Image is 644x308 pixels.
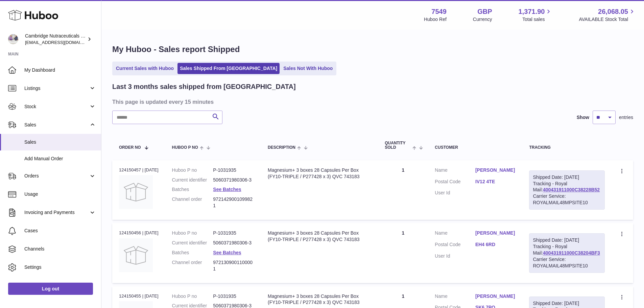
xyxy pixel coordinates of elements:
dt: Channel order [172,196,213,209]
dt: Huboo P no [172,167,213,173]
dt: Postal Code [435,179,475,187]
img: internalAdmin-7549@internal.huboo.com [8,34,18,44]
span: My Dashboard [24,67,96,73]
span: 1,371.90 [519,7,545,16]
div: 124150457 | [DATE] [119,167,159,173]
dd: 9721309001100001 [213,259,254,272]
dt: Current identifier [172,177,213,183]
span: Usage [24,191,96,197]
span: Orders [24,173,89,179]
span: [EMAIL_ADDRESS][DOMAIN_NAME] [25,40,99,45]
span: Sales [24,122,89,128]
a: 400431911000C38228B52 [543,187,600,192]
span: Order No [119,145,141,150]
div: Tracking - Royal Mail: [529,233,605,273]
span: entries [619,114,633,121]
div: Customer [435,145,516,150]
span: 26,068.05 [598,7,628,16]
div: 124150455 | [DATE] [119,293,159,299]
a: 26,068.05 AVAILABLE Stock Total [579,7,636,23]
label: Show [577,114,589,121]
div: Carrier Service: ROYALMAIL48MPSITE10 [533,256,601,269]
a: IV12 4TE [475,179,516,185]
a: [PERSON_NAME] [475,230,516,236]
a: 400431911000C38204BF3 [543,250,600,256]
dt: User Id [435,190,475,196]
h3: This page is updated every 15 minutes [112,98,631,105]
a: Sales Not With Huboo [281,63,335,74]
dd: P-1031935 [213,167,254,173]
div: Carrier Service: ROYALMAIL48MPSITE10 [533,193,601,206]
a: EH4 6RD [475,241,516,248]
dt: Huboo P no [172,230,213,236]
dt: Name [435,293,475,301]
td: 1 [378,223,428,283]
td: 1 [378,160,428,220]
span: Add Manual Order [24,156,96,162]
a: 1,371.90 Total sales [519,7,553,23]
span: Channels [24,246,96,252]
a: See Batches [213,187,241,192]
dd: P-1031935 [213,230,254,236]
h2: Last 3 months sales shipped from [GEOGRAPHIC_DATA] [112,82,296,91]
span: Stock [24,103,89,110]
dd: 5060371980306-3 [213,240,254,246]
dt: Huboo P no [172,293,213,300]
dt: Batches [172,250,213,256]
div: Magnesium+ 3 boxes 28 Capsules Per Box (FY10-TRIPLE / P277428 x 3) QVC 743183 [268,167,371,180]
a: Current Sales with Huboo [114,63,176,74]
dt: Current identifier [172,240,213,246]
dt: Batches [172,186,213,193]
span: Description [268,145,295,150]
a: See Batches [213,250,241,255]
div: 124150456 | [DATE] [119,230,159,236]
img: no-photo.jpg [119,175,153,209]
dt: Name [435,167,475,175]
span: Sales [24,139,96,145]
span: Total sales [522,16,552,23]
a: Log out [8,283,93,295]
span: Invoicing and Payments [24,209,89,216]
strong: 7549 [431,7,447,16]
span: AVAILABLE Stock Total [579,16,636,23]
a: [PERSON_NAME] [475,293,516,300]
strong: GBP [477,7,492,16]
span: Settings [24,264,96,270]
div: Tracking - Royal Mail: [529,170,605,210]
div: Magnesium+ 3 boxes 28 Capsules Per Box (FY10-TRIPLE / P277428 x 3) QVC 743183 [268,230,371,243]
div: Currency [473,16,492,23]
h1: My Huboo - Sales report Shipped [112,44,633,55]
dd: 5060371980306-3 [213,177,254,183]
dt: Postal Code [435,241,475,250]
div: Magnesium+ 3 boxes 28 Capsules Per Box (FY10-TRIPLE / P277428 x 3) QVC 743183 [268,293,371,306]
dt: User Id [435,253,475,259]
div: Shipped Date: [DATE] [533,300,601,307]
div: Huboo Ref [424,16,447,23]
span: Huboo P no [172,145,198,150]
span: Quantity Sold [385,141,411,150]
dt: Channel order [172,259,213,272]
img: no-photo.jpg [119,238,153,272]
a: [PERSON_NAME] [475,167,516,173]
dd: P-1031935 [213,293,254,300]
span: Cases [24,228,96,234]
div: Tracking [529,145,605,150]
div: Cambridge Nutraceuticals Ltd [25,33,86,46]
span: Listings [24,85,89,92]
div: Shipped Date: [DATE] [533,237,601,243]
dt: Name [435,230,475,238]
div: Shipped Date: [DATE] [533,174,601,181]
a: Sales Shipped From [GEOGRAPHIC_DATA] [177,63,280,74]
dd: 9721429001099821 [213,196,254,209]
